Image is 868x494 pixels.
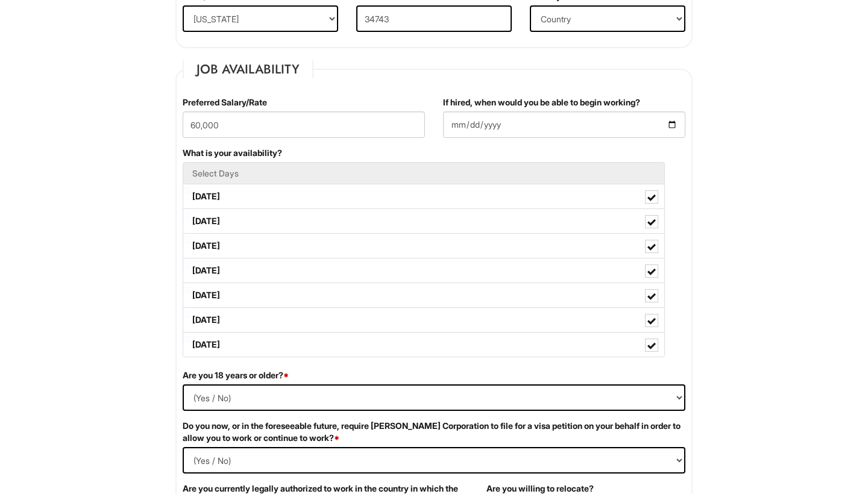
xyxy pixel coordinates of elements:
select: Country [530,5,685,32]
label: Do you now, or in the foreseeable future, require [PERSON_NAME] Corporation to file for a visa pe... [183,420,685,444]
label: [DATE] [183,308,664,332]
label: [DATE] [183,234,664,258]
input: Preferred Salary/Rate [183,111,425,138]
h5: Select Days [192,169,655,178]
label: Are you 18 years or older? [183,369,289,381]
label: What is your availability? [183,147,282,159]
label: [DATE] [183,209,664,233]
label: [DATE] [183,258,664,283]
input: Postal Code [356,5,512,32]
label: If hired, when would you be able to begin working? [443,96,640,108]
label: [DATE] [183,283,664,307]
label: [DATE] [183,184,664,208]
legend: Job Availability [183,60,313,78]
label: [DATE] [183,333,664,357]
select: State/Province [183,5,338,32]
select: (Yes / No) [183,447,685,474]
label: Preferred Salary/Rate [183,96,267,108]
select: (Yes / No) [183,384,685,411]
